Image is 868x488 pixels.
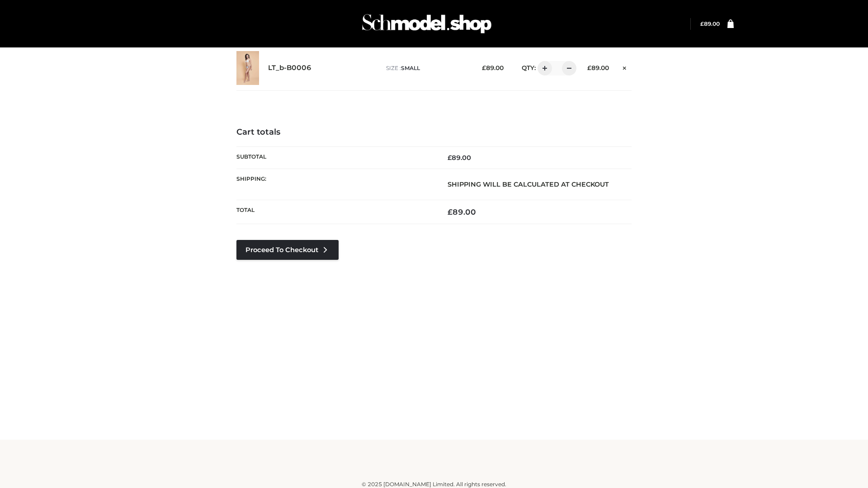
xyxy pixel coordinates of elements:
[448,154,452,162] span: £
[236,146,434,169] th: Subtotal
[236,127,632,137] h4: Cart totals
[448,180,609,188] strong: Shipping will be calculated at checkout
[359,6,495,42] img: Schmodel Admin 964
[700,20,720,27] bdi: 89.00
[236,51,259,85] img: LT_b-B0006 - SMALL
[618,61,632,73] a: Remove this item
[587,64,591,71] span: £
[700,20,720,27] a: £89.00
[268,64,311,72] a: LT_b-B0006
[482,64,504,71] bdi: 89.00
[482,64,486,71] span: £
[448,154,471,162] bdi: 89.00
[236,169,434,200] th: Shipping:
[587,64,609,71] bdi: 89.00
[513,61,573,75] div: QTY:
[236,240,339,260] a: Proceed to Checkout
[448,207,476,216] bdi: 89.00
[700,20,704,27] span: £
[401,65,420,71] span: SMALL
[236,200,434,224] th: Total
[448,207,453,216] span: £
[386,64,468,72] p: size :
